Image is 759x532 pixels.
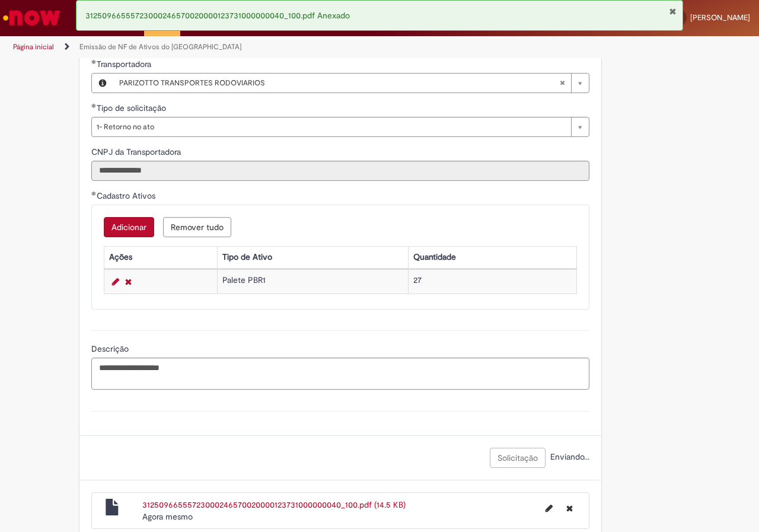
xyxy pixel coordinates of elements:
[91,191,97,196] span: Obrigatório Preenchido
[97,190,158,201] span: Cadastro Ativos
[142,511,193,522] time: 29/09/2025 08:08:02
[218,246,409,268] th: Tipo de Ativo
[92,74,113,93] button: Transportadora, Visualizar este registro PARIZOTTO TRANSPORTES RODOVIARIOS
[548,451,589,462] span: Enviando...
[9,36,497,58] ul: Trilhas de página
[91,161,589,181] input: CNPJ da Transportadora
[163,217,231,237] button: Remove all rows for Cadastro Ativos
[553,74,571,93] abbr: Limpar campo Transportadora
[122,275,135,289] a: Remover linha 1
[1,6,62,30] img: ServiceNow
[113,74,589,93] a: PARIZOTTO TRANSPORTES RODOVIARIOSLimpar campo Transportadora
[13,42,54,52] a: Página inicial
[104,246,217,268] th: Ações
[109,275,122,289] a: Editar Linha 1
[559,499,580,518] button: Excluir 31250966555723000246570020000123731000000040_100.pdf
[690,12,750,23] span: [PERSON_NAME]
[119,74,559,93] span: PARIZOTTO TRANSPORTES RODOVIARIOS
[104,217,154,237] button: Add a row for Cadastro Ativos
[218,269,409,294] td: Palete PBR1
[97,59,154,69] span: Necessários - Transportadora
[79,42,241,52] a: Emissão de NF de Ativos do [GEOGRAPHIC_DATA]
[85,10,350,21] span: 31250966555723000246570020000123731000000040_100.pdf Anexado
[91,59,97,64] span: Obrigatório Preenchido
[91,358,589,390] textarea: Descrição
[669,7,677,16] button: Fechar Notificação
[409,246,577,268] th: Quantidade
[91,103,97,108] span: Obrigatório Preenchido
[97,103,168,113] span: Tipo de solicitação
[91,146,183,157] span: Somente leitura - CNPJ da Transportadora
[91,343,131,354] span: Descrição
[142,499,406,510] a: 31250966555723000246570020000123731000000040_100.pdf (14.5 KB)
[97,117,565,136] span: 1- Retorno no ato
[538,499,560,518] button: Editar nome de arquivo 31250966555723000246570020000123731000000040_100.pdf
[409,269,577,294] td: 27
[142,511,193,522] span: Agora mesmo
